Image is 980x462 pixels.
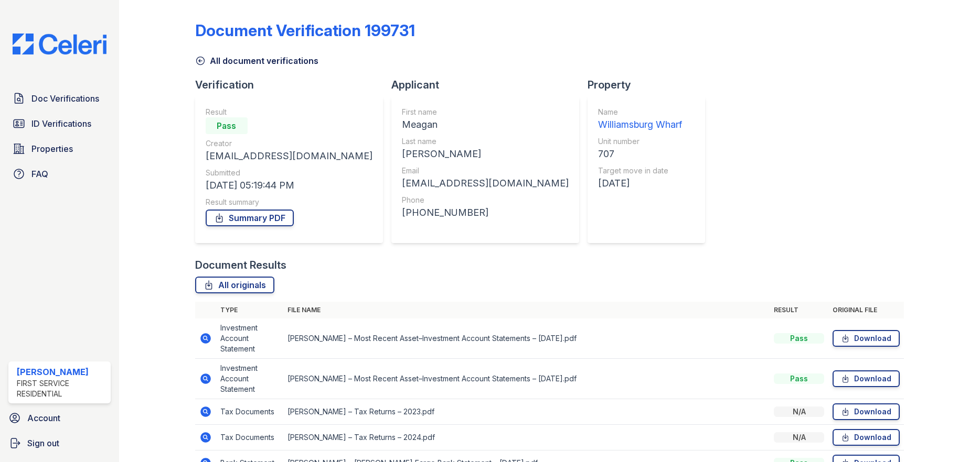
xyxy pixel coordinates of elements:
[206,168,372,178] div: Submitted
[17,378,106,399] div: First Service Residential
[833,429,900,446] a: Download
[195,258,286,272] div: Document Results
[598,117,682,132] div: Williamsburg Wharf
[206,210,294,226] a: Summary PDF
[8,163,111,184] a: FAQ
[27,412,60,424] span: Account
[283,318,770,359] td: [PERSON_NAME] – Most Recent Asset–Investment Account Statements – [DATE].pdf
[216,399,283,425] td: Tax Documents
[206,138,372,149] div: Creator
[206,107,372,117] div: Result
[402,166,569,176] div: Email
[770,302,828,318] th: Result
[216,425,283,450] td: Tax Documents
[195,78,391,92] div: Verification
[283,359,770,399] td: [PERSON_NAME] – Most Recent Asset–Investment Account Statements – [DATE].pdf
[216,302,283,318] th: Type
[588,78,713,92] div: Property
[27,437,59,449] span: Sign out
[402,117,569,132] div: Meagan
[31,168,48,180] span: FAQ
[283,302,770,318] th: File name
[195,277,274,293] a: All originals
[17,366,106,378] div: [PERSON_NAME]
[774,406,824,417] div: N/A
[402,107,569,117] div: First name
[195,54,318,67] a: All document verifications
[206,149,372,163] div: [EMAIL_ADDRESS][DOMAIN_NAME]
[216,359,283,399] td: Investment Account Statement
[828,302,904,318] th: Original file
[195,21,415,40] div: Document Verification 199731
[4,34,115,54] img: CE_Logo_Blue-a8612792a0a2168367f1c8372b55b34899dd931a85d93a1a3d3e32e68fde9ad4.png
[598,176,682,191] div: [DATE]
[391,78,588,92] div: Applicant
[774,373,824,384] div: Pass
[206,197,372,207] div: Result summary
[402,195,569,205] div: Phone
[283,399,770,425] td: [PERSON_NAME] – Tax Returns – 2023.pdf
[598,107,682,117] div: Name
[598,147,682,161] div: 707
[598,107,682,132] a: Name Williamsburg Wharf
[833,403,900,420] a: Download
[4,408,115,428] a: Account
[774,333,824,344] div: Pass
[402,147,569,161] div: [PERSON_NAME]
[206,178,372,193] div: [DATE] 05:19:44 PM
[402,136,569,147] div: Last name
[833,370,900,387] a: Download
[774,432,824,443] div: N/A
[4,433,115,454] a: Sign out
[833,330,900,347] a: Download
[206,117,248,134] div: Pass
[402,176,569,191] div: [EMAIL_ADDRESS][DOMAIN_NAME]
[31,117,91,130] span: ID Verifications
[598,136,682,147] div: Unit number
[283,425,770,450] td: [PERSON_NAME] – Tax Returns – 2024.pdf
[31,92,99,105] span: Doc Verifications
[8,88,111,109] a: Doc Verifications
[216,318,283,359] td: Investment Account Statement
[598,166,682,176] div: Target move in date
[8,138,111,159] a: Properties
[31,142,73,155] span: Properties
[402,205,569,220] div: [PHONE_NUMBER]
[8,113,111,134] a: ID Verifications
[936,420,970,452] iframe: chat widget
